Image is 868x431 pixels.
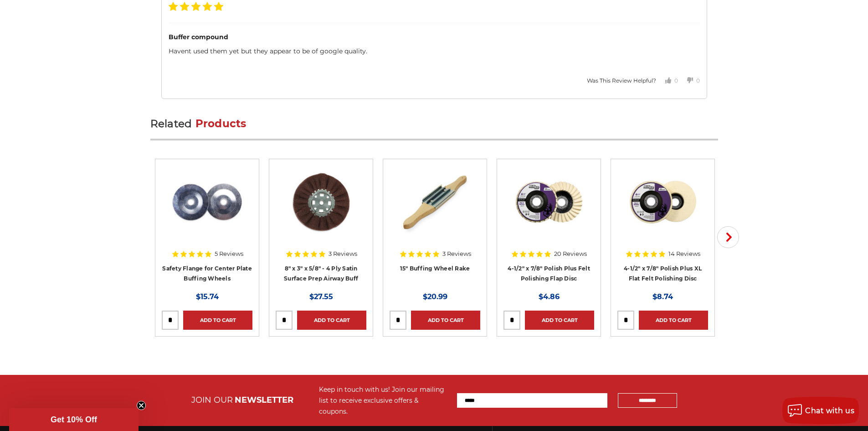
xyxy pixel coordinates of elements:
button: Close teaser [137,401,146,410]
a: Safety Flange for Center Plate Buffing Wheels [162,265,252,282]
span: 0 [674,77,678,84]
a: 4-1/2" x 7/8" Polish Plus XL Flat Felt Polishing Disc [624,265,702,282]
div: Buffer compound [169,32,700,42]
span: Get 10% Off [51,415,97,424]
img: 4.5 inch extra thick felt disc [627,166,699,239]
span: $27.55 [309,292,333,301]
a: 8" x 3" x 5/8" - 4 Ply Satin Surface Prep Airway Buff [284,265,358,282]
button: Next [717,226,739,248]
span: $15.74 [196,292,219,301]
span: 14 Reviews [668,251,700,257]
span: $4.86 [539,292,560,301]
span: $8.74 [652,292,673,301]
span: 0 [696,77,700,84]
span: 3 Reviews [442,251,471,257]
a: Add to Cart [183,311,252,330]
a: 8 inch satin surface prep airway buff [276,166,366,252]
img: 8 inch satin surface prep airway buff [285,166,358,239]
span: Chat with us [805,406,854,415]
a: Add to Cart [411,311,480,330]
span: JOIN OUR [191,395,233,405]
img: double handle buffing wheel cleaning rake [399,166,472,239]
a: 4.5 inch extra thick felt disc [617,166,708,252]
a: Add to Cart [639,311,708,330]
a: Add to Cart [525,311,594,330]
a: 15" Buffing Wheel Rake [400,265,470,272]
label: 3 Stars [191,2,200,11]
label: 1 Star [169,2,178,11]
div: Keep in touch with us! Join our mailing list to receive exclusive offers & coupons. [319,384,448,417]
label: 4 Stars [203,2,212,11]
span: $20.99 [423,292,447,301]
a: double handle buffing wheel cleaning rake [390,166,480,252]
a: 4 inch safety flange for center plate airway buffs [162,166,252,252]
button: Votes Down [678,70,700,92]
span: 3 Reviews [329,251,357,257]
div: Was This Review Helpful? [587,77,656,85]
span: 20 Reviews [554,251,587,257]
a: 4-1/2" x 7/8" Polish Plus Felt Polishing Flap Disc [508,265,590,282]
span: Related [150,117,192,130]
span: 5 Reviews [215,251,243,257]
span: Products [195,117,247,130]
img: buffing and polishing felt flap disc [513,166,586,239]
a: Add to Cart [297,311,366,330]
span: NEWSLETTER [235,395,293,405]
span: Havent used them yet but they appear to be of google quality. [169,47,367,55]
button: Votes Up [656,70,678,92]
img: 4 inch safety flange for center plate airway buffs [171,166,244,239]
button: Chat with us [782,397,859,424]
label: 5 Stars [214,2,223,11]
a: buffing and polishing felt flap disc [503,166,594,252]
label: 2 Stars [180,2,189,11]
div: Get 10% OffClose teaser [9,408,139,431]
